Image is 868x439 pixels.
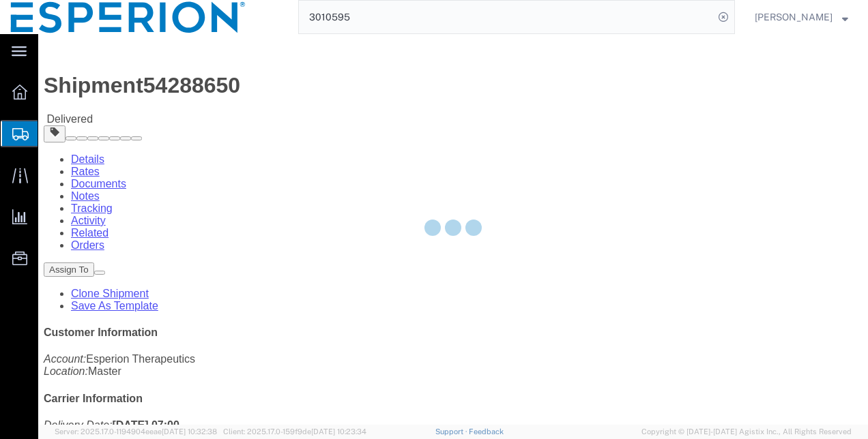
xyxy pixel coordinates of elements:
span: Copyright © [DATE]-[DATE] Agistix Inc., All Rights Reserved [641,426,852,438]
input: Search for shipment number, reference number [299,1,714,33]
span: Nicole Saari [755,10,833,25]
span: Server: 2025.17.0-1194904eeae [55,427,217,436]
span: [DATE] 10:23:34 [311,427,366,436]
span: Client: 2025.17.0-159f9de [223,427,366,436]
a: Support [435,427,469,436]
button: [PERSON_NAME] [754,9,849,25]
a: Feedback [469,427,504,436]
span: [DATE] 10:32:38 [162,427,217,436]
